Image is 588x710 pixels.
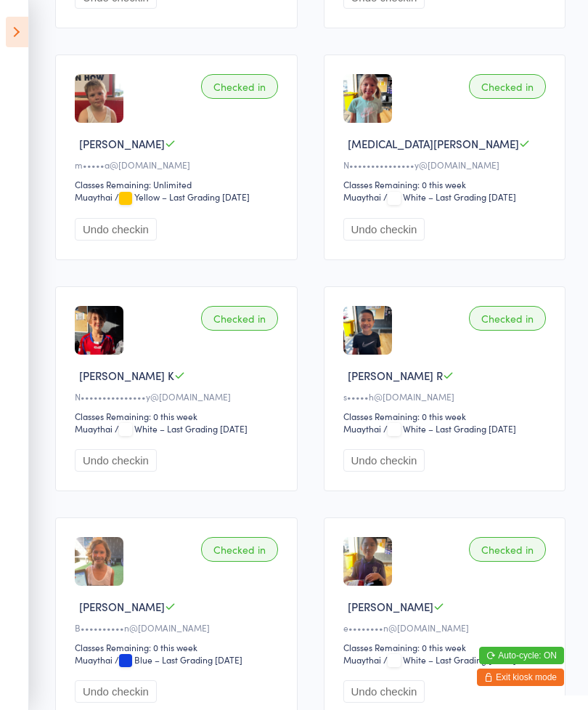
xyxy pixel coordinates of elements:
[343,158,551,171] div: N•••••••••••••••y@[DOMAIN_NAME]
[343,653,381,666] div: Muaythai
[469,306,546,331] div: Checked in
[383,422,516,435] span: / White – Last Grading [DATE]
[479,647,564,664] button: Auto-cycle: ON
[75,653,113,666] div: Muaythai
[75,449,157,472] button: Undo checkin
[75,621,282,634] div: B••••••••••n@[DOMAIN_NAME]
[79,599,165,614] span: [PERSON_NAME]
[343,641,551,653] div: Classes Remaining: 0 this week
[75,218,157,241] button: Undo checkin
[348,368,443,383] span: [PERSON_NAME] R
[343,537,392,586] img: image1746509263.png
[75,537,123,586] img: image1697090591.png
[469,537,546,562] div: Checked in
[201,306,278,331] div: Checked in
[75,74,123,123] img: image1652766480.png
[75,306,123,355] img: image1721108386.png
[469,74,546,99] div: Checked in
[343,621,551,634] div: e••••••••n@[DOMAIN_NAME]
[201,537,278,562] div: Checked in
[75,390,282,403] div: N•••••••••••••••y@[DOMAIN_NAME]
[477,669,564,686] button: Exit kiosk mode
[75,190,113,203] div: Muaythai
[115,422,248,435] span: / White – Last Grading [DATE]
[115,190,250,203] span: / Yellow – Last Grading [DATE]
[348,599,433,614] span: [PERSON_NAME]
[79,368,174,383] span: [PERSON_NAME] K
[343,178,551,190] div: Classes Remaining: 0 this week
[79,136,165,151] span: [PERSON_NAME]
[383,190,516,203] span: / White – Last Grading [DATE]
[75,680,157,703] button: Undo checkin
[201,74,278,99] div: Checked in
[343,190,381,203] div: Muaythai
[343,422,381,435] div: Muaythai
[383,653,516,666] span: / White – Last Grading [DATE]
[75,158,282,171] div: m•••••a@[DOMAIN_NAME]
[343,306,392,355] img: image1745472923.png
[343,449,425,472] button: Undo checkin
[115,653,242,666] span: / Blue – Last Grading [DATE]
[343,390,551,403] div: s•••••h@[DOMAIN_NAME]
[75,178,282,190] div: Classes Remaining: Unlimited
[75,641,282,653] div: Classes Remaining: 0 this week
[75,422,113,435] div: Muaythai
[348,136,519,151] span: [MEDICAL_DATA][PERSON_NAME]
[75,410,282,422] div: Classes Remaining: 0 this week
[343,74,392,123] img: image1747287972.png
[343,218,425,241] button: Undo checkin
[343,410,551,422] div: Classes Remaining: 0 this week
[343,680,425,703] button: Undo checkin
